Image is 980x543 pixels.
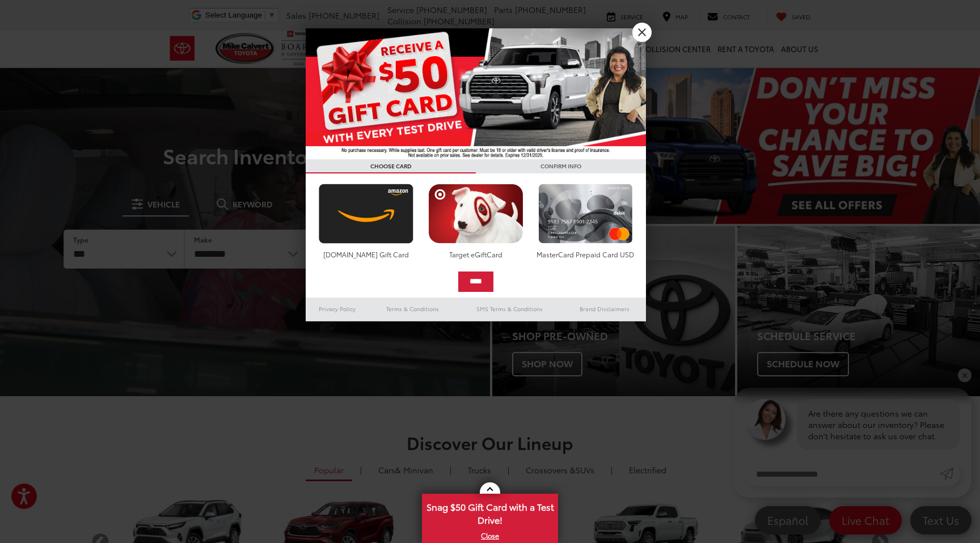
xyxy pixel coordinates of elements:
img: mastercard.png [535,184,636,244]
span: Snag $50 Gift Card with a Test Drive! [423,495,557,529]
div: [DOMAIN_NAME] Gift Card [316,249,416,259]
h3: CONFIRM INFO [476,159,646,173]
h3: CHOOSE CARD [306,159,476,173]
a: Brand Disclaimers [563,302,646,316]
a: Privacy Policy [306,302,369,316]
a: SMS Terms & Conditions [456,302,563,316]
div: MasterCard Prepaid Card USD [535,249,636,259]
div: Target eGiftCard [425,249,526,259]
a: Terms & Conditions [369,302,456,316]
img: 55838_top_625864.jpg [306,28,646,159]
img: amazoncard.png [316,184,416,244]
img: targetcard.png [425,184,526,244]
